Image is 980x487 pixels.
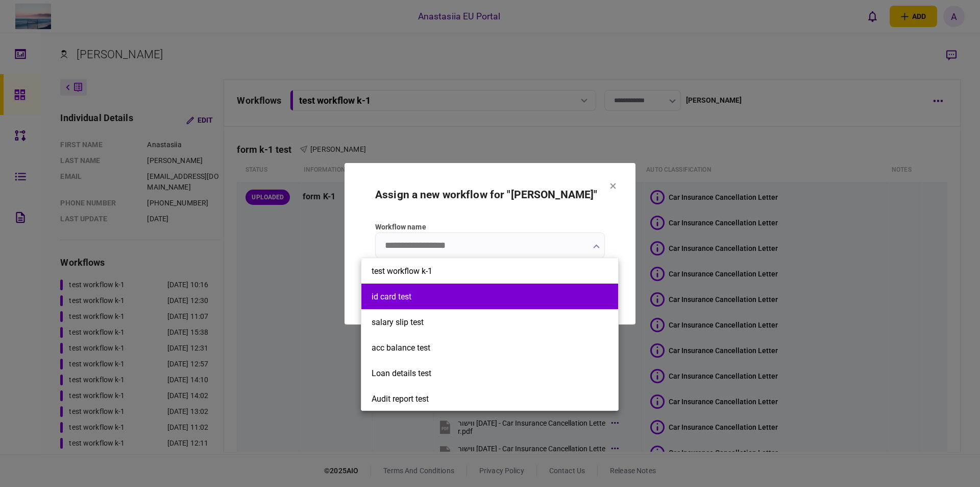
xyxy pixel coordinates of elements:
button: acc balance test [372,343,608,353]
button: Audit report test [372,394,608,404]
button: test workflow k-1 [372,266,608,276]
button: id card test [372,292,608,302]
button: salary slip test [372,317,608,327]
button: Loan details test [372,368,608,378]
